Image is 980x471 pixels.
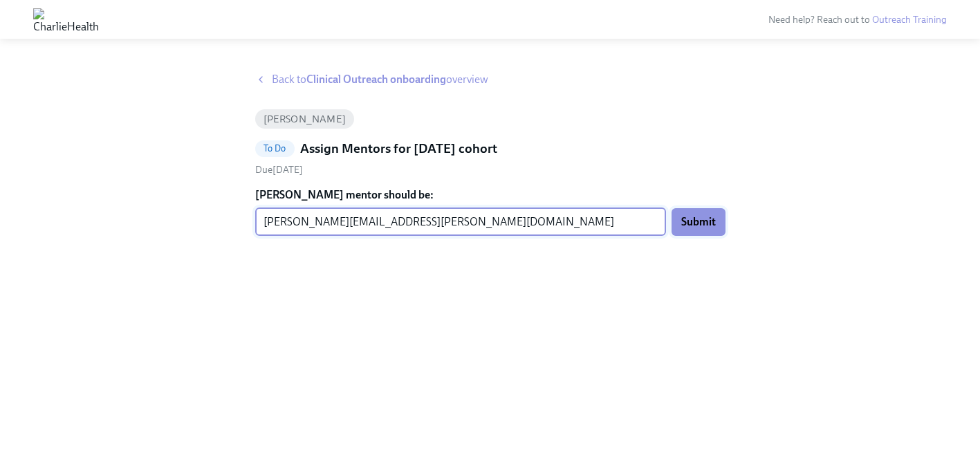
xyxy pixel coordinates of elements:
[768,14,947,26] span: Need help? Reach out to
[255,187,725,203] label: [PERSON_NAME] mentor should be:
[255,114,355,124] span: [PERSON_NAME]
[255,164,303,176] span: Saturday, September 20th 2025, 9:00 am
[33,8,99,30] img: CharlieHealth
[681,215,716,229] span: Submit
[306,73,446,86] strong: Clinical Outreach onboarding
[272,72,488,87] span: Back to overview
[872,14,947,26] a: Outreach Training
[255,72,725,87] a: Back toClinical Outreach onboardingoverview
[255,143,295,154] span: To Do
[300,140,497,158] h5: Assign Mentors for [DATE] cohort
[255,208,666,236] input: Enter their work email address
[672,208,725,236] button: Submit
